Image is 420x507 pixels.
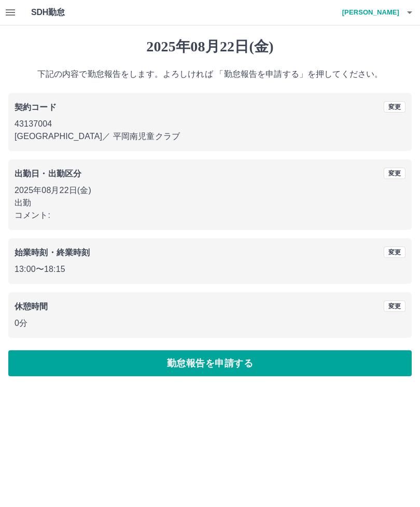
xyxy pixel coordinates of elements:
p: 出勤 [15,197,405,209]
b: 契約コード [15,103,57,112]
button: 変更 [384,101,405,113]
p: 13:00 〜 18:15 [15,263,405,276]
p: 2025年08月22日(金) [15,184,405,197]
button: 変更 [384,300,405,312]
p: コメント: [15,209,405,222]
b: 休憩時間 [15,302,48,311]
p: 0分 [15,317,405,330]
h1: 2025年08月22日(金) [8,38,412,56]
b: 出勤日・出勤区分 [15,169,81,178]
button: 変更 [384,246,405,258]
b: 始業時刻・終業時刻 [15,248,90,257]
p: [GEOGRAPHIC_DATA] ／ 平岡南児童クラブ [15,130,405,143]
p: 43137004 [15,118,405,130]
p: 下記の内容で勤怠報告をします。よろしければ 「勤怠報告を申請する」を押してください。 [8,68,412,80]
button: 勤怠報告を申請する [8,350,412,376]
button: 変更 [384,168,405,179]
